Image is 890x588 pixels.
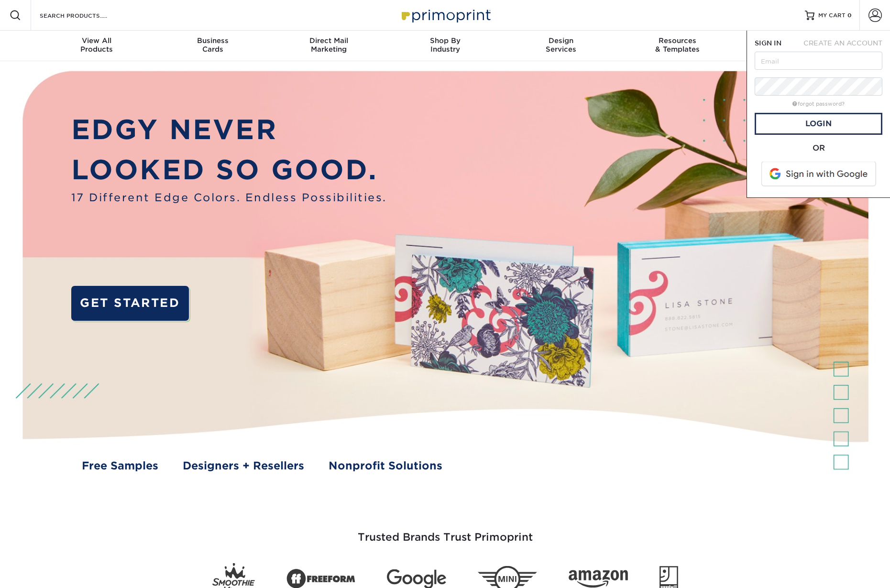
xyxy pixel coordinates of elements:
p: EDGY NEVER [71,109,387,150]
a: Contact& Support [736,31,852,61]
div: OR [755,142,882,154]
a: View AllProducts [39,31,155,61]
span: Resources [619,36,736,45]
div: Marketing [271,36,387,54]
a: Free Samples [82,458,158,474]
a: Direct MailMarketing [271,31,387,61]
span: View All [39,36,155,45]
span: CREATE AN ACCOUNT [803,39,882,47]
a: GET STARTED [71,286,189,321]
div: Industry [387,36,503,54]
div: & Templates [619,36,736,54]
h3: Trusted Brands Trust Primoprint [165,508,725,555]
a: BusinessCards [154,31,271,61]
a: Shop ByIndustry [387,31,503,61]
a: Login [755,113,882,135]
input: SEARCH PRODUCTS..... [39,10,132,21]
a: forgot password? [792,101,845,107]
span: Contact [736,36,852,45]
a: Designers + Resellers [183,458,304,474]
span: Business [154,36,271,45]
div: Products [39,36,155,54]
p: LOOKED SO GOOD. [71,150,387,190]
a: Resources& Templates [619,31,736,61]
span: MY CART [818,11,846,20]
a: DesignServices [503,31,619,61]
div: & Support [736,36,852,54]
span: Direct Mail [271,36,387,45]
div: Services [503,36,619,54]
span: 0 [847,12,852,19]
span: Design [503,36,619,45]
input: Email [755,52,882,70]
span: SIGN IN [755,39,781,47]
span: Shop By [387,36,503,45]
a: Nonprofit Solutions [329,458,442,474]
span: 17 Different Edge Colors. Endless Possibilities. [71,190,387,206]
img: Amazon [569,570,628,588]
div: Cards [154,36,271,54]
img: Primoprint [397,5,493,25]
